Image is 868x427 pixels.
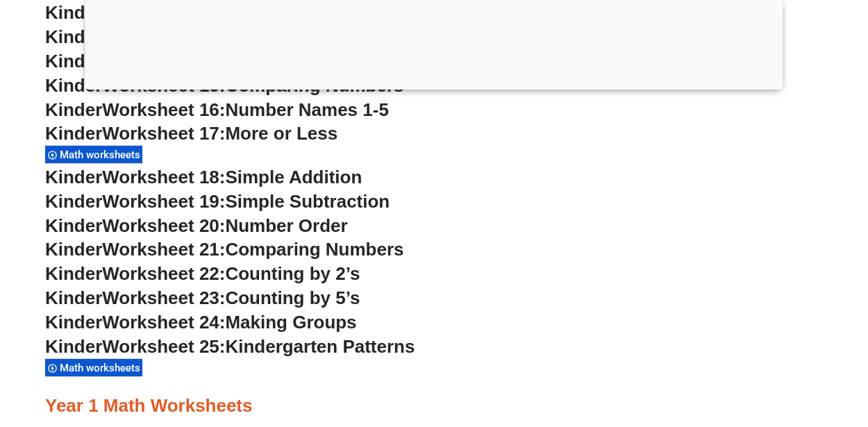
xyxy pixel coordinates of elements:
span: Worksheet 24: [102,312,225,333]
span: More or Less [225,123,337,144]
span: Kinder [45,287,102,308]
span: Worksheet 25: [102,336,225,357]
span: Comparing Numbers [225,75,403,96]
span: Worksheet 23: [102,287,225,308]
span: Number Order [225,215,347,236]
span: Kindergarten Patterns [225,336,415,357]
span: Kinder [45,51,102,72]
span: Worksheet 21: [102,239,225,260]
span: Math worksheets [60,149,144,161]
span: Counting by 2’s [225,263,360,284]
span: Kinder [45,215,102,236]
span: Kinder [45,263,102,284]
span: Worksheet 17: [102,123,225,144]
span: Kinder [45,26,102,47]
span: Worksheet 16: [102,99,225,120]
span: Kinder [45,123,102,144]
span: Simple Subtraction [225,191,390,212]
span: Number Names 1-5 [225,99,388,120]
div: Math worksheets [45,145,142,164]
span: Worksheet 20: [102,215,225,236]
span: Worksheet 15: [102,75,225,96]
h3: Year 1 Math Worksheets [45,394,823,418]
span: Kinder [45,191,102,212]
div: Math worksheets [45,358,142,377]
span: Kinder [45,336,102,357]
span: Kinder [45,239,102,260]
span: Kinder [45,167,102,187]
span: Kinder [45,2,102,23]
span: Making Groups [225,312,356,333]
span: Worksheet 22: [102,263,225,284]
span: Math worksheets [60,362,144,374]
span: Kinder [45,75,102,96]
span: Worksheet 19: [102,191,225,212]
span: Worksheet 18: [102,167,225,187]
span: Comparing Numbers [225,239,403,260]
span: Kinder [45,312,102,333]
span: Counting by 5’s [225,287,360,308]
span: Simple Addition [225,167,362,187]
iframe: Chat Widget [638,270,868,427]
span: Kinder [45,99,102,120]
